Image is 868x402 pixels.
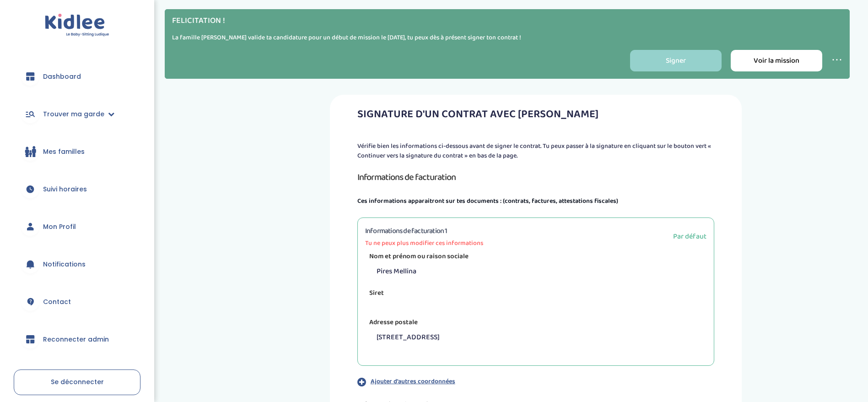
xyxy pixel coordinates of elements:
[357,377,714,387] button: Ajouter d'autres coordonnées
[43,147,85,157] span: Mes familles
[43,109,104,119] span: Trouver ma garde
[371,377,455,386] p: Ajouter d'autres coordonnées
[14,135,140,168] a: Mes familles
[14,98,140,130] a: Trouver ma garde
[357,109,714,120] h3: SIGNATURE D'UN CONTRAT AVEC [PERSON_NAME]
[365,286,388,301] label: Siret
[43,335,109,344] span: Reconnecter admin
[14,248,140,281] a: Notifications
[754,55,799,66] span: Voir la mission
[673,231,706,242] span: Par défaut
[372,327,706,348] p: [STREET_ADDRESS]
[43,260,86,269] span: Notifications
[51,377,104,386] span: Se déconnecter
[43,297,71,307] span: Contact
[357,170,714,185] h1: Informations de facturation
[14,323,140,356] a: Reconnecter admin
[365,239,483,248] span: Tu ne peux plus modifier ces informations
[365,315,422,330] label: Adresse postale
[357,196,714,206] p: Ces informations apparaitront sur tes documents : (contrats, factures, attestations fiscales)
[14,210,140,243] a: Mon Profil
[14,173,140,206] a: Suivi horaires
[43,185,87,194] span: Suivi horaires
[357,141,714,161] p: Vérifie bien les informations ci-dessous avant de signer le contrat. Tu peux passer à la signatur...
[14,60,140,93] a: Dashboard
[630,50,722,71] a: Signer
[172,16,842,26] h4: FELICITATION !
[372,261,706,282] p: Pires Mellina
[365,225,483,237] h3: Informations de facturation 1
[731,50,822,71] a: Voir la mission
[45,14,109,37] img: logo.svg
[14,285,140,318] a: Contact
[831,51,842,69] a: ⋯
[14,369,140,395] a: Se déconnecter
[43,72,81,81] span: Dashboard
[365,250,473,264] label: Nom et prénom ou raison sociale
[172,33,842,43] p: La famille [PERSON_NAME] valide ta candidature pour un début de mission le [DATE], tu peux dès à ...
[43,222,76,232] span: Mon Profil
